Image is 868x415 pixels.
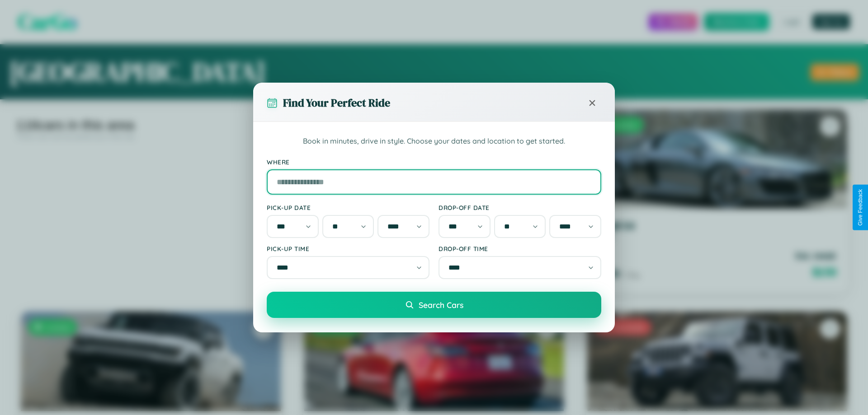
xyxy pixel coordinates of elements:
span: Search Cars [419,300,463,310]
button: Search Cars [267,292,601,318]
label: Drop-off Date [439,204,601,211]
label: Where [267,158,601,166]
label: Pick-up Date [267,204,429,211]
label: Pick-up Time [267,245,429,252]
label: Drop-off Time [439,245,601,252]
h3: Find Your Perfect Ride [283,95,390,110]
p: Book in minutes, drive in style. Choose your dates and location to get started. [267,135,601,147]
